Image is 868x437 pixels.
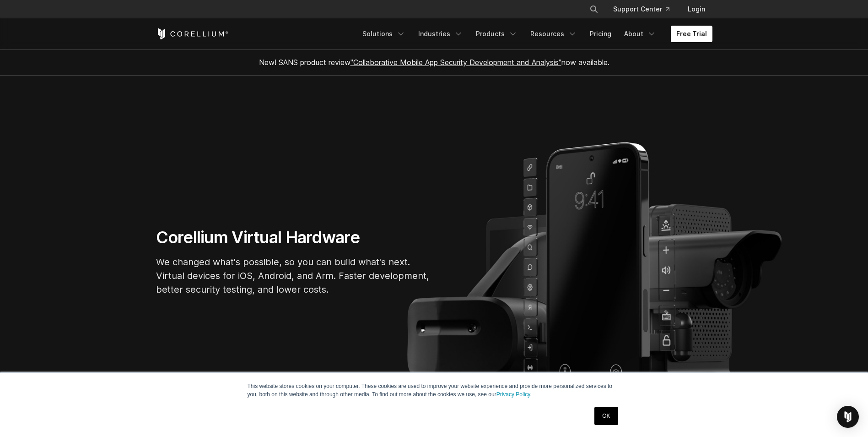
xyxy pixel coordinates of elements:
[156,28,229,39] a: Corellium Home
[156,227,431,248] h1: Corellium Virtual Hardware
[606,1,677,17] a: Support Center
[357,26,411,42] a: Solutions
[594,407,618,425] a: OK
[525,26,582,42] a: Resources
[671,26,712,42] a: Free Trial
[413,26,469,42] a: Industries
[156,255,431,296] p: We changed what's possible, so you can build what's next. Virtual devices for iOS, Android, and A...
[578,1,712,17] div: Navigation Menu
[357,26,712,42] div: Navigation Menu
[586,1,602,17] button: Search
[350,58,561,67] a: "Collaborative Mobile App Security Development and Analysis"
[248,382,621,399] p: This website stores cookies on your computer. These cookies are used to improve your website expe...
[680,1,712,17] a: Login
[259,58,609,67] span: New! SANS product review now available.
[470,26,523,42] a: Products
[619,26,662,42] a: About
[584,26,617,42] a: Pricing
[837,406,859,428] div: Open Intercom Messenger
[496,391,532,398] a: Privacy Policy.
